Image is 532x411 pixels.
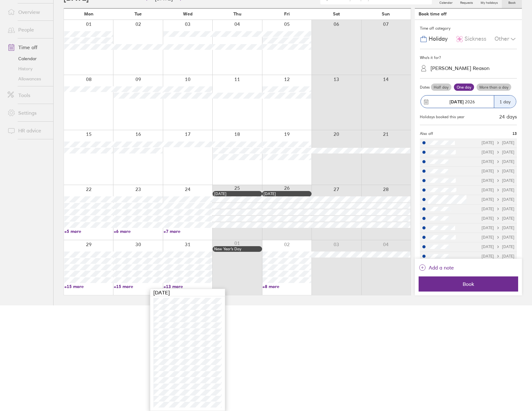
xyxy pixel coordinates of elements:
div: [DATE] [DATE] [482,141,514,145]
a: +13 more [163,284,212,289]
div: [DATE] [DATE] [482,245,514,249]
div: [DATE] [DATE] [482,235,514,240]
button: [DATE] 20261 day [420,92,517,111]
span: 13 [512,131,517,136]
a: People [3,23,53,36]
span: Book [423,281,514,287]
div: [DATE] [DATE] [482,169,514,173]
span: Sun [382,11,390,16]
span: Dates [420,85,430,90]
div: [DATE] [DATE] [482,216,514,221]
a: History [3,64,53,74]
a: Calendar [3,54,53,64]
div: [PERSON_NAME] Reason [431,65,489,71]
span: Also off [420,131,433,136]
span: Add a note [429,263,454,273]
div: [DATE] [DATE] [482,207,514,211]
div: New Year’s Day [214,247,260,251]
div: [DATE] [DATE] [482,178,514,183]
a: Overview [3,6,53,18]
div: [DATE] [DATE] [482,159,514,164]
a: +15 more [114,284,163,289]
div: Who's it for? [420,53,517,62]
label: Half day [431,84,451,91]
a: +7 more [163,229,212,234]
label: More than a day [477,84,511,91]
a: HR advice [3,124,53,137]
span: Mon [84,11,94,16]
div: [DATE] [DATE] [482,188,514,192]
span: Sat [333,11,340,16]
div: [DATE] [DATE] [482,226,514,230]
a: Tools [3,89,53,101]
span: Holiday [429,36,448,42]
div: [DATE] [DATE] [482,197,514,202]
span: Thu [233,11,241,16]
div: Book time off [419,11,447,16]
div: [DATE] [214,192,260,196]
div: Holidays booked this year [420,115,465,119]
strong: [DATE] [449,99,464,105]
button: Add a note [419,263,454,273]
a: Time off [3,41,53,54]
div: 1 day [494,96,516,108]
span: Fri [284,11,290,16]
a: +6 more [114,229,163,234]
span: Wed [183,11,192,16]
span: Tue [134,11,142,16]
div: [DATE] [150,289,225,296]
a: +8 more [262,284,311,289]
a: Allowances [3,74,53,84]
div: 24 days [499,114,517,119]
span: Sickness [465,36,486,42]
div: Time off category [420,24,517,33]
a: +15 more [64,284,113,289]
div: Other [495,33,517,45]
span: 2026 [449,99,475,104]
div: [DATE] [264,192,310,196]
a: +5 more [64,229,113,234]
div: [DATE] [DATE] [482,150,514,154]
div: [DATE] [DATE] [482,254,514,258]
label: One day [454,84,474,91]
a: Settings [3,107,53,119]
button: Book [419,276,518,292]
